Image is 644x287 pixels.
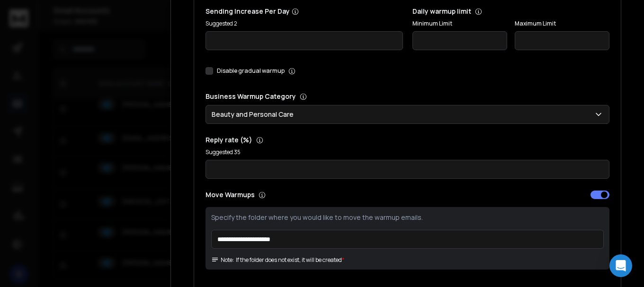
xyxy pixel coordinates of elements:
label: Maximum Limit [515,20,609,27]
p: If the folder does not exist, it will be created [236,256,342,264]
span: Note: [211,256,234,264]
p: Reply rate (%) [206,135,609,145]
p: Suggested 35 [206,148,609,156]
label: Disable gradual warmup [217,67,285,75]
p: Daily warmup limit [412,7,610,16]
div: Open Intercom Messenger [609,254,632,277]
p: Move Warmups [206,190,405,200]
p: Business Warmup Category [206,92,609,101]
p: Suggested 2 [206,20,403,27]
label: Minimum Limit [412,20,507,27]
p: Sending Increase Per Day [206,7,403,16]
p: Specify the folder where you would like to move the warmup emails. [211,213,604,222]
p: Beauty and Personal Care [212,110,297,119]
